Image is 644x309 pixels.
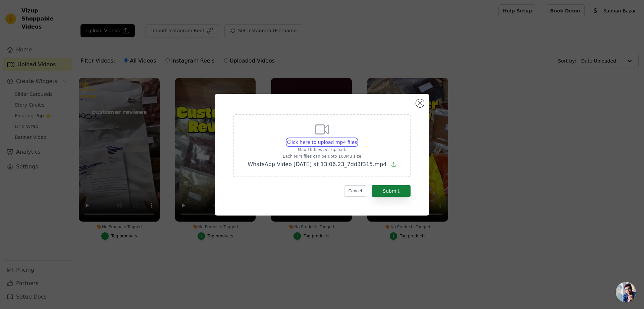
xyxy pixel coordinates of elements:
p: Max 10 files per upload. [248,147,396,152]
button: Cancel [344,185,367,197]
p: Each MP4 files can be upto 100MB size [248,154,396,159]
button: Submit [372,185,411,197]
a: Open chat [616,282,636,302]
span: Click here to upload mp4 files [287,140,357,145]
span: WhatsApp Video [DATE] at 13.06.23_7dd3f315.mp4 [248,161,386,167]
button: Close modal [416,99,424,107]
